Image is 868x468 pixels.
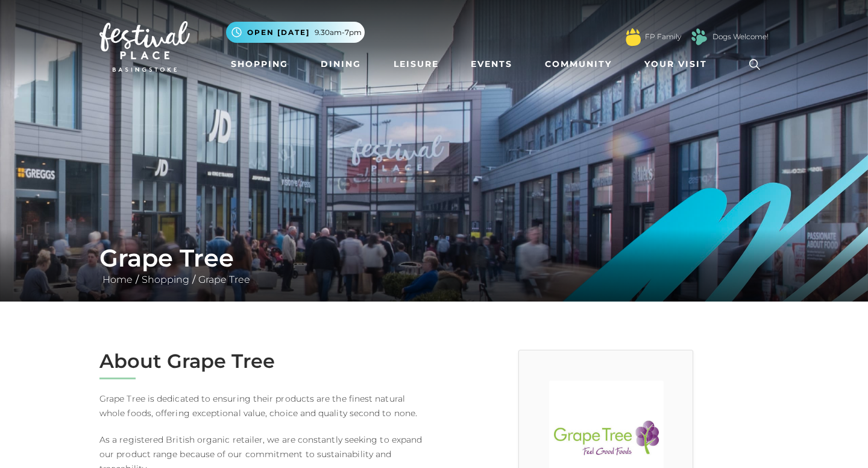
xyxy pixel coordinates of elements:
a: Dining [316,53,366,75]
a: Events [466,53,517,75]
h1: Grape Tree [99,244,769,273]
img: Festival Place Logo [99,21,190,72]
a: Shopping [139,274,192,285]
a: Dogs Welcome! [712,31,769,42]
span: Your Visit [644,58,707,71]
a: Grape Tree [195,274,253,285]
a: Leisure [389,53,444,75]
h2: About Grape Tree [99,350,425,373]
a: FP Family [645,31,681,42]
div: / / [90,244,778,287]
p: Grape Tree is dedicated to ensuring their products are the finest natural whole foods, offering e... [99,391,425,420]
span: Open [DATE] [247,27,310,38]
a: Your Visit [640,53,718,75]
a: Home [99,274,136,285]
button: Open [DATE] 9.30am-7pm [226,22,365,43]
a: Community [540,53,617,75]
span: 9.30am-7pm [315,27,362,38]
a: Shopping [226,53,293,75]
